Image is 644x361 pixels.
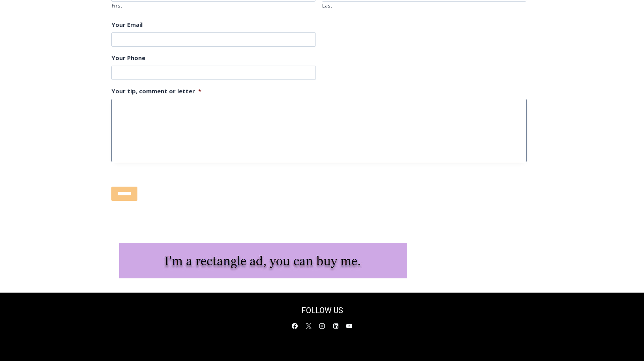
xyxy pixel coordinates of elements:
[190,77,383,98] a: Intern @ [DOMAIN_NAME]
[256,304,389,316] h2: FOLLOW US
[119,243,407,278] img: I'm a rectangle ad, you can buy me
[111,87,201,95] label: Your tip, comment or letter
[112,2,316,10] label: First
[316,320,328,332] a: Instagram
[289,320,301,332] a: Facebook
[302,320,314,332] a: X
[199,0,373,77] div: "I learned about the history of a place I’d honestly never considered even as a resident of [GEOG...
[322,2,526,10] label: Last
[207,79,366,96] span: Intern @ [DOMAIN_NAME]
[344,320,355,332] a: YouTube
[111,21,143,29] label: Your Email
[330,320,342,332] a: Linkedin
[111,54,145,62] label: Your Phone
